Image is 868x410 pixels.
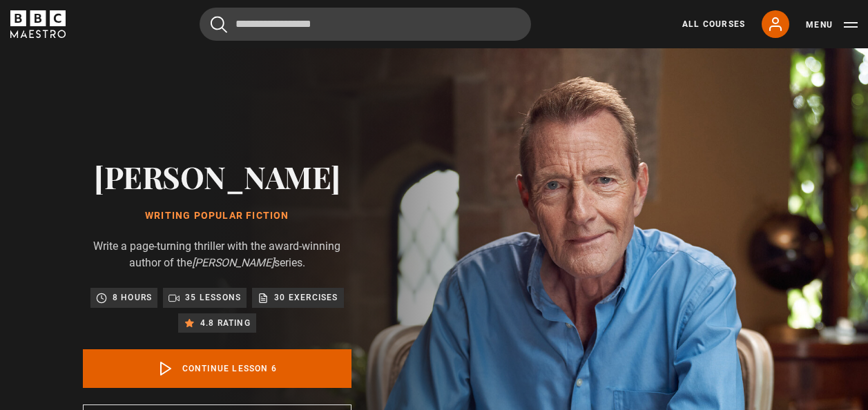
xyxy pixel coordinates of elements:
[185,291,241,304] p: 35 lessons
[682,18,745,30] a: All Courses
[83,349,351,388] a: Continue lesson 6
[83,238,351,271] p: Write a page-turning thriller with the award-winning author of the series.
[806,18,858,32] button: Toggle navigation
[83,159,351,194] h2: [PERSON_NAME]
[113,291,152,304] p: 8 hours
[83,211,351,222] h1: Writing Popular Fiction
[200,8,531,41] input: Search
[211,16,227,33] button: Submit the search query
[10,10,66,38] svg: BBC Maestro
[274,291,338,304] p: 30 exercises
[200,316,251,330] p: 4.8 rating
[192,256,274,269] i: [PERSON_NAME]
